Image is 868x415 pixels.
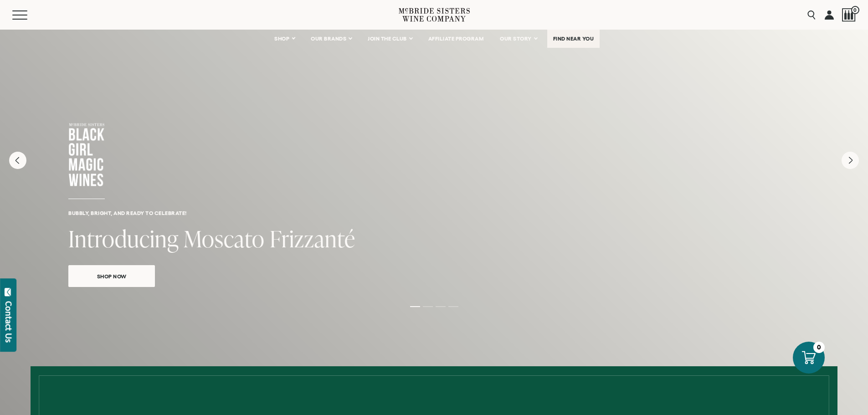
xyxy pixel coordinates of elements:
[494,30,543,48] a: OUR STORY
[500,36,532,42] span: OUR STORY
[428,36,484,42] span: AFFILIATE PROGRAM
[368,36,407,42] span: JOIN THE CLUB
[9,152,26,169] button: Previous
[68,223,179,254] span: Introducing
[305,30,357,48] a: OUR BRANDS
[81,271,143,282] span: Shop Now
[422,30,490,48] a: AFFILIATE PROGRAM
[423,306,433,307] li: Page dot 2
[270,223,355,254] span: Frizzanté
[410,306,420,307] li: Page dot 1
[436,306,446,307] li: Page dot 3
[274,36,290,42] span: SHOP
[842,152,859,169] button: Next
[448,306,458,307] li: Page dot 4
[311,36,346,42] span: OUR BRANDS
[547,30,600,48] a: FIND NEAR YOU
[268,30,300,48] a: SHOP
[553,36,594,42] span: FIND NEAR YOU
[4,301,13,343] div: Contact Us
[68,265,155,287] a: Shop Now
[184,223,265,254] span: Moscato
[68,210,800,216] h6: Bubbly, bright, and ready to celebrate!
[813,342,825,353] div: 0
[12,10,45,20] button: Mobile Menu Trigger
[851,6,859,14] span: 0
[362,30,418,48] a: JOIN THE CLUB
